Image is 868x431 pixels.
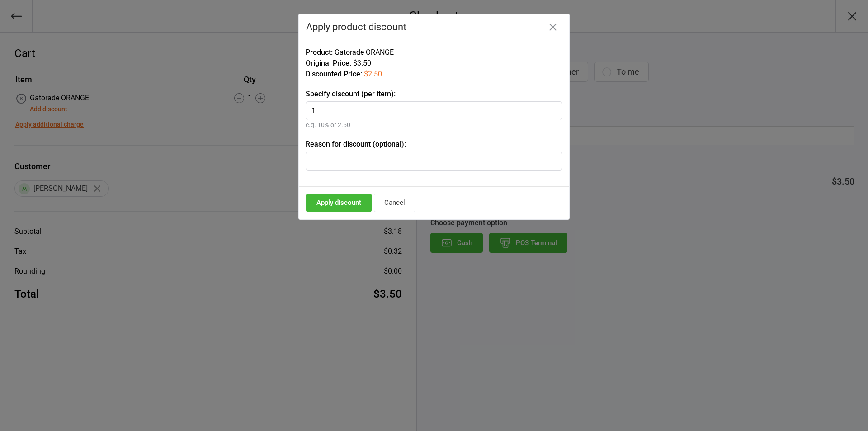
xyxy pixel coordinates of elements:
span: Discounted Price: [306,70,362,78]
label: Specify discount (per item): [306,89,562,99]
span: Product: [306,48,333,57]
span: $2.50 [364,70,382,78]
button: Apply discount [306,194,372,212]
button: Cancel [374,194,415,212]
div: e.g. 10% or 2.50 [306,120,562,130]
div: Apply product discount [306,21,562,33]
label: Reason for discount (optional): [306,139,562,150]
span: Original Price: [306,59,351,67]
div: Gatorade ORANGE [306,47,562,58]
div: $3.50 [306,58,562,69]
